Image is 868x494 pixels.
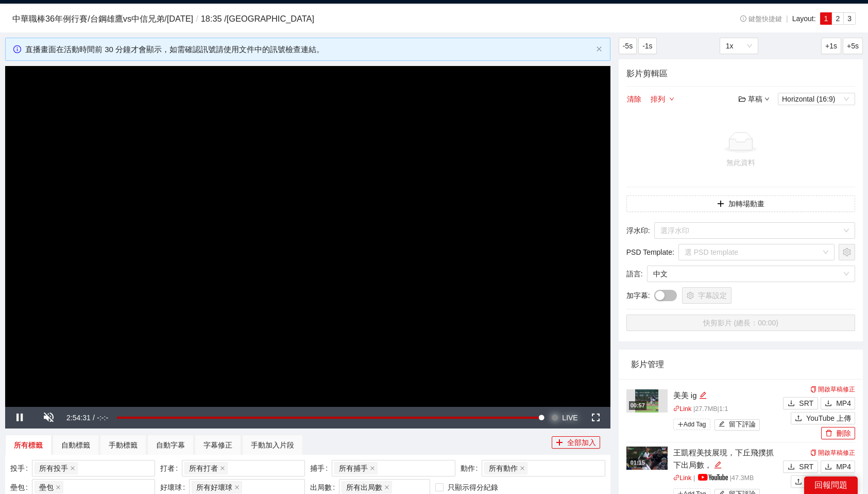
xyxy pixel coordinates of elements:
span: close [520,466,525,471]
a: 開啟草稿修正 [810,386,855,393]
span: Layout: [792,14,816,23]
span: 3 [847,14,852,23]
a: linkLink [673,474,692,482]
button: uploadYouTube 上傳 [791,412,855,424]
div: 字幕修正 [203,439,232,451]
button: setting [839,244,855,260]
div: 自動字幕 [156,439,185,451]
img: 9f580215-525b-4b98-8e0d-8630d78d49f8.jpg [626,447,668,470]
span: down [764,96,770,102]
span: 浮水印 : [626,225,650,236]
button: Unmute [34,407,63,429]
div: 01:15 [629,458,646,467]
button: 排列down [650,93,675,105]
img: yt_logo_rgb_light.a676ea31.png [698,474,728,481]
span: close [234,485,240,490]
img: 8bc3d2bf-7122-43e1-ac91-8dbbcc01846c.jpg [635,389,658,413]
div: 美美 ig [673,389,780,402]
span: down [669,96,674,103]
span: close [56,485,61,490]
span: download [788,400,795,408]
span: info-circle [13,45,21,53]
span: delete [825,430,832,438]
span: +1s [825,40,837,52]
button: Pause [5,407,34,429]
span: SRT [799,398,813,409]
span: / [193,14,201,23]
span: edit [699,391,707,399]
span: LIVE [562,407,577,429]
button: edit留下評論 [714,419,760,431]
p: | 27.7 MB | 1:1 [673,404,780,415]
label: 打者 [160,460,182,476]
span: MP4 [836,398,851,409]
button: 清除 [626,93,642,105]
button: downloadMP4 [821,460,855,473]
button: delete刪除 [821,427,855,439]
span: download [825,463,832,471]
span: / [93,414,95,422]
span: MP4 [836,461,851,472]
a: 開啟草稿修正 [810,449,855,456]
span: download [825,400,832,408]
span: 壘包 [39,482,54,493]
h4: 影片剪輯區 [626,67,855,80]
span: close [70,466,75,471]
span: -1s [642,40,652,52]
span: close [220,466,225,471]
span: link [673,474,680,481]
div: Progress Bar [117,417,542,419]
p: | | 47.3 MB [673,473,780,484]
span: 2 [836,14,840,23]
span: plus [556,439,563,447]
button: downloadMP4 [821,397,855,409]
div: 無此資料 [631,157,851,168]
span: 所有打者 [189,463,218,474]
div: 草稿 [739,93,770,105]
a: linkLink [673,405,692,413]
span: download [788,463,795,471]
button: downloadSRT [783,397,818,409]
span: 壘包 [35,481,63,493]
span: | [786,14,788,23]
div: 影片管理 [631,350,850,379]
div: 00:57 [629,401,646,410]
span: 所有動作 [489,463,518,474]
button: plus全部加入 [552,436,600,449]
span: upload [795,415,802,423]
span: edit [719,421,725,429]
span: -:-:- [97,414,108,422]
h3: 中華職棒36年例行賽 / 台鋼雄鷹 vs 中信兄弟 / [DATE] 18:35 / [GEOGRAPHIC_DATA] [12,12,686,26]
span: info-circle [740,15,747,22]
span: 所有投手 [39,463,68,474]
span: -5s [623,40,633,52]
span: link [673,405,680,412]
label: 捕手 [310,460,332,476]
span: close [596,46,602,52]
button: setting字幕設定 [682,287,731,304]
span: plus [717,200,724,208]
span: close [370,466,375,471]
span: 鍵盤快捷鍵 [740,15,782,23]
div: 回報問題 [804,476,858,494]
button: Seek to live, currently behind live [548,407,581,429]
span: 所有捕手 [339,463,368,474]
span: folder-open [739,95,746,103]
button: +1s [821,38,841,54]
button: plus加轉場動畫 [626,195,855,212]
span: PSD Template : [626,246,674,258]
div: 自動標籤 [61,439,90,451]
div: 所有標籤 [14,439,43,451]
div: 手動加入片段 [251,439,294,451]
span: 只顯示得分紀錄 [444,482,502,493]
span: 所有好壞球 [196,482,232,493]
span: upload [795,478,802,486]
button: Fullscreen [582,407,610,429]
span: 1x [726,38,752,54]
span: 所有動作 [484,462,527,474]
span: 加字幕 : [626,290,650,301]
span: 1 [824,14,828,23]
button: 快剪影片 (總長：00:00) [626,315,855,331]
button: uploadYouTube 上傳 [791,475,855,488]
span: 所有出局數 [342,481,392,493]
